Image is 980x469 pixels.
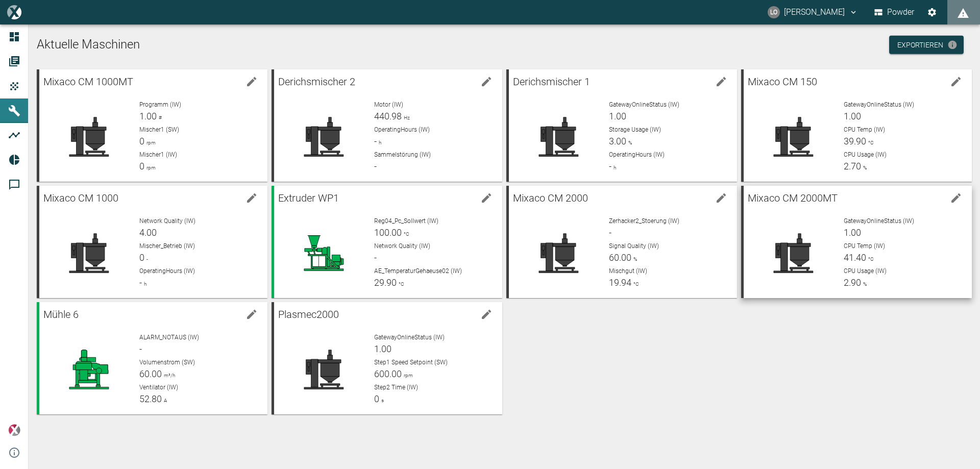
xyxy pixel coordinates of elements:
[139,359,195,366] span: Volumenstrom (SW)
[139,217,195,225] span: Network Quality (IW)
[241,188,262,208] button: edit machine
[374,242,430,250] span: Network Quality (IW)
[374,393,379,404] span: 0
[844,252,866,263] span: 41.40
[144,165,156,170] span: rpm
[272,69,502,182] a: Derichsmischer 2edit machineMotor (IW)440.98HzOperatingHours (IW)-hSammelstörung (IW)-
[139,136,144,146] span: 0
[139,393,162,404] span: 52.80
[626,140,632,145] span: %
[609,101,679,108] span: GatewayOnlineStatus (IW)
[374,151,431,158] span: Sammelstörung (IW)
[157,115,162,120] span: #
[844,161,861,171] span: 2.70
[43,308,79,320] span: Mühle 6
[374,136,377,146] span: -
[609,252,631,263] span: 60.00
[866,256,874,262] span: °C
[144,140,156,145] span: rpm
[844,267,887,275] span: CPU Usage (IW)
[844,217,914,225] span: GatewayOnlineStatus (IW)
[37,37,972,53] h1: Aktuelle Maschinen
[866,140,874,145] span: °C
[889,36,964,55] a: Exportieren
[139,111,157,121] span: 1.00
[139,384,178,391] span: Ventilator (IW)
[609,111,626,121] span: 1.00
[506,186,737,298] a: Mixaco CM 2000edit machineZerhacker2_Stoerung (IW)-Signal Quality (IW)60.00%Mischgut (IW)19.94°C
[374,227,402,238] span: 100.00
[37,186,267,298] a: Mixaco CM 1000edit machineNetwork Quality (IW)4.00Mischer_Betrieb (IW)0-OperatingHours (IW)-h
[609,277,631,288] span: 19.94
[139,126,179,133] span: Mischer1 (SW)
[374,161,377,171] span: -
[844,227,861,238] span: 1.00
[7,5,21,19] img: logo
[37,302,267,414] a: Mühle 6edit machineALARM_NOTAUS (IW)-Volumenstrom (SW)60.00m³/hVentilator (IW)52.80A
[609,126,661,133] span: Storage Usage (IW)
[766,3,860,21] button: l.oflynn@cws.de
[278,308,339,320] span: Plasmec2000
[609,136,626,146] span: 3.00
[142,281,146,287] span: h
[741,186,972,298] a: Mixaco CM 2000MTedit machineGatewayOnlineStatus (IW)1.00CPU Temp (IW)41.40°CCPU Usage (IW)2.90%
[476,304,497,325] button: edit machine
[844,126,885,133] span: CPU Temp (IW)
[748,192,838,204] span: Mixaco CM 2000MT
[741,69,972,182] a: Mixaco CM 150edit machineGatewayOnlineStatus (IW)1.00CPU Temp (IW)39.90°CCPU Usage (IW)2.70%
[377,140,381,145] span: h
[506,69,737,182] a: Derichsmischer 1edit machineGatewayOnlineStatus (IW)1.00Storage Usage (IW)3.00%OperatingHours (IW)-h
[374,126,430,133] span: OperatingHours (IW)
[278,192,339,204] span: Extruder WP1
[476,188,497,208] button: edit machine
[272,302,502,414] a: Plasmec2000edit machineGatewayOnlineStatus (IW)1.00Step1 Speed Setpoint (SW)600.00rpmStep2 Time (...
[8,424,20,436] img: Xplore Logo
[139,277,142,288] span: -
[947,40,958,50] svg: Jetzt mit HF Export
[43,76,133,88] span: Mixaco CM 1000MT
[402,115,410,120] span: Hz
[37,69,267,182] a: Mixaco CM 1000MTedit machineProgramm (IW)1.00#Mischer1 (SW)0rpmMischer1 (IW)0rpm
[43,192,118,204] span: Mixaco CM 1000
[397,281,404,287] span: °C
[139,101,181,108] span: Programm (IW)
[374,384,418,391] span: Step2 Time (IW)
[139,334,199,341] span: ALARM_NOTAUS (IW)
[272,186,502,298] a: Extruder WP1edit machineReg04_Pc_Sollwert (IW)100.00°CNetwork Quality (IW)-AE_TemperaturGehaeuse0...
[844,151,887,158] span: CPU Usage (IW)
[139,227,157,238] span: 4.00
[872,3,917,21] button: Powder
[844,101,914,108] span: GatewayOnlineStatus (IW)
[139,161,144,171] span: 0
[374,359,448,366] span: Step1 Speed Setpoint (SW)
[946,188,966,208] button: edit machine
[861,165,867,170] span: %
[374,217,438,225] span: Reg04_Pc_Sollwert (IW)
[374,343,391,354] span: 1.00
[374,252,377,263] span: -
[711,188,731,208] button: edit machine
[844,136,866,146] span: 39.90
[609,267,647,275] span: Mischgut (IW)
[139,368,162,379] span: 60.00
[278,76,355,88] span: Derichsmischer 2
[241,304,262,325] button: edit machine
[162,373,175,378] span: m³/h
[513,76,590,88] span: Derichsmischer 1
[844,242,885,250] span: CPU Temp (IW)
[946,71,966,92] button: edit machine
[144,256,148,262] span: -
[241,71,262,92] button: edit machine
[374,334,445,341] span: GatewayOnlineStatus (IW)
[379,398,384,403] span: s
[139,267,195,275] span: OperatingHours (IW)
[844,111,861,121] span: 1.00
[631,256,637,262] span: %
[402,373,413,378] span: rpm
[609,217,679,225] span: Zerhacker2_Stoerung (IW)
[631,281,639,287] span: °C
[609,151,665,158] span: OperatingHours (IW)
[711,71,731,92] button: edit machine
[374,368,402,379] span: 600.00
[861,281,867,287] span: %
